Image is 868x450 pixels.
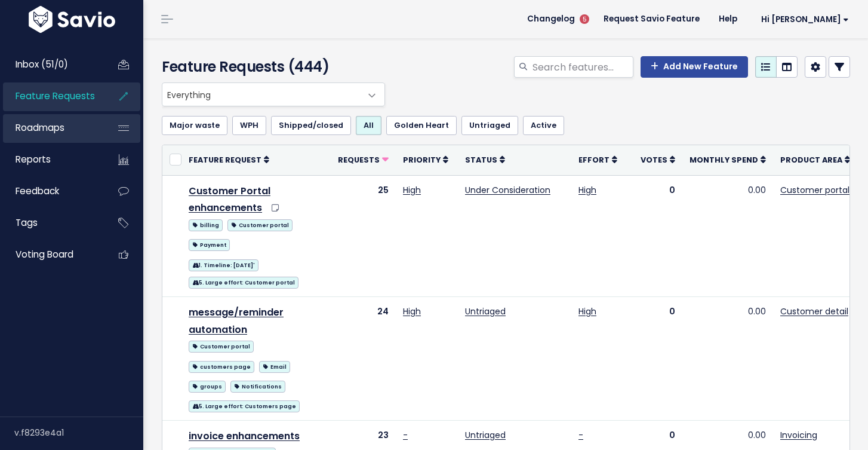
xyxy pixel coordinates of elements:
td: 0 [633,175,682,296]
span: Priority [403,155,441,165]
a: High [578,305,596,317]
a: Inbox (51/0) [3,51,99,78]
a: Feature Requests [3,82,99,110]
span: Changelog [527,15,575,23]
a: groups [189,378,226,393]
a: High [578,184,596,196]
span: billing [189,219,223,231]
a: Help [709,10,747,28]
span: Inbox (51/0) [16,58,68,71]
a: Golden Heart [386,116,457,135]
a: 1. Timeline: [DATE]' [189,257,258,272]
span: Payment [189,239,230,251]
img: logo-white.9d6f32f41409.svg [26,6,118,33]
a: Reports [3,146,99,173]
a: Shipped/closed [271,116,351,135]
a: Major waste [162,116,227,135]
a: Feature Request [189,154,269,166]
a: Under Consideration [465,184,550,196]
a: Customer portal [780,184,849,196]
td: 0 [633,296,682,420]
span: Roadmaps [16,121,64,134]
a: Notifications [230,378,285,393]
span: Feature Request [189,155,261,165]
span: Everything [162,82,385,106]
a: Customer Portal enhancements [189,184,270,215]
a: Status [465,154,505,166]
span: Notifications [230,381,285,393]
span: Customer portal [189,341,254,353]
a: Payment [189,237,230,252]
a: - [403,429,408,441]
ul: Filter feature requests [162,116,850,135]
a: Hi [PERSON_NAME] [747,10,858,29]
a: Priority [403,154,448,166]
td: 0.00 [682,175,773,296]
a: billing [189,217,223,232]
span: Reports [16,153,51,166]
a: Customer portal [227,217,293,232]
a: WPH [232,116,266,135]
a: Customer detail [780,305,848,317]
span: Email [259,361,290,373]
a: Request Savio Feature [594,10,709,28]
span: Requests [338,155,380,165]
a: Email [259,359,290,374]
span: customers page [189,361,254,373]
span: 5 [580,14,589,24]
a: 5. Large effort: Customer portal [189,274,298,289]
span: groups [189,381,226,393]
div: v.f8293e4a1 [14,417,143,448]
a: Votes [641,154,675,166]
a: Requests [338,154,389,166]
span: Feedback [16,185,59,197]
span: Customer portal [227,219,293,231]
a: Untriaged [465,429,506,441]
a: Feedback [3,177,99,205]
span: Feature Requests [16,90,95,102]
a: Effort [578,154,617,166]
a: message/reminder automation [189,305,284,336]
a: High [403,184,421,196]
a: Tags [3,209,99,237]
a: Product Area [780,154,850,166]
a: 5. Large effort: Customers page [189,398,300,413]
a: All [356,116,381,135]
a: invoice enhancements [189,429,300,443]
span: 5. Large effort: Customers page [189,400,300,412]
td: 0.00 [682,296,773,420]
span: Hi [PERSON_NAME] [761,15,849,24]
span: Effort [578,155,610,165]
input: Search features... [531,56,633,78]
span: Status [465,155,497,165]
a: Add New Feature [641,56,748,78]
a: - [578,429,583,441]
a: Active [523,116,564,135]
a: Untriaged [461,116,518,135]
td: 25 [331,175,396,296]
a: High [403,305,421,317]
span: Tags [16,216,38,229]
a: customers page [189,359,254,374]
span: Monthly spend [690,155,758,165]
span: Votes [641,155,667,165]
span: 5. Large effort: Customer portal [189,277,298,289]
a: Monthly spend [690,154,766,166]
span: 1. Timeline: [DATE]' [189,259,258,271]
span: Product Area [780,155,842,165]
h4: Feature Requests (444) [162,56,380,78]
a: Customer portal [189,338,254,353]
span: Everything [162,83,361,106]
a: Untriaged [465,305,506,317]
a: Voting Board [3,241,99,268]
a: Invoicing [780,429,817,441]
span: Voting Board [16,248,73,261]
a: Roadmaps [3,114,99,142]
td: 24 [331,296,396,420]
